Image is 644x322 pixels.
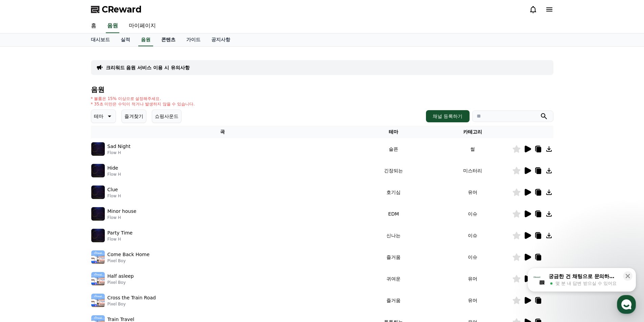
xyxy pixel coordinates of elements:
[91,207,105,221] img: music
[123,19,161,33] a: 마이페이지
[45,214,87,231] a: 대화
[433,138,512,160] td: 썰
[91,250,105,264] img: music
[108,280,134,285] p: Pixel Boy
[354,203,433,225] td: EDM
[426,110,469,122] button: 채널 등록하기
[87,214,130,231] a: 설정
[433,181,512,203] td: 유머
[108,215,137,220] p: Flow H
[108,150,130,155] p: Flow H
[433,268,512,290] td: 유머
[86,33,115,46] a: 대시보드
[91,229,105,242] img: music
[354,138,433,160] td: 슬픈
[104,224,113,230] span: 설정
[354,126,433,138] th: 테마
[433,290,512,311] td: 유머
[91,185,105,199] img: music
[108,294,156,301] p: Cross the Train Road
[108,208,137,215] p: Minor house
[433,225,512,246] td: 이슈
[121,109,146,123] button: 즐겨찾기
[94,112,103,121] p: 테마
[354,268,433,290] td: 귀여운
[354,225,433,246] td: 신나는
[206,33,236,46] a: 공지사항
[108,143,130,150] p: Sad Night
[108,229,133,237] p: Party Time
[433,160,512,181] td: 미스터리
[181,33,206,46] a: 가이드
[354,160,433,181] td: 긴장되는
[91,126,354,138] th: 곡
[91,294,105,307] img: music
[108,273,134,280] p: Half asleep
[433,126,512,138] th: 카테고리
[106,19,119,33] a: 음원
[433,246,512,268] td: 이슈
[354,181,433,203] td: 호기심
[91,101,195,107] p: * 35초 미만은 수익이 적거나 발생하지 않을 수 있습니다.
[108,165,118,172] p: Hide
[156,33,181,46] a: 콘텐츠
[354,290,433,311] td: 즐거움
[108,301,156,307] p: Pixel Boy
[433,203,512,225] td: 이슈
[91,164,105,177] img: music
[354,246,433,268] td: 즐거움
[152,109,182,123] button: 쇼핑사운드
[91,86,553,93] h4: 음원
[86,19,102,33] a: 홈
[102,4,142,15] span: CReward
[108,186,118,193] p: Clue
[91,4,142,15] a: CReward
[91,272,105,286] img: music
[106,64,190,71] a: 크리워드 음원 서비스 이용 시 유의사항
[62,225,70,230] span: 대화
[108,237,133,242] p: Flow H
[91,96,195,101] p: * 볼륨은 15% 이상으로 설정해주세요.
[108,193,121,199] p: Flow H
[108,251,150,258] p: Come Back Home
[91,142,105,156] img: music
[115,33,136,46] a: 실적
[2,214,45,231] a: 홈
[91,109,116,123] button: 테마
[138,33,153,46] a: 음원
[108,172,121,177] p: Flow H
[108,258,150,264] p: Pixel Boy
[21,224,25,230] span: 홈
